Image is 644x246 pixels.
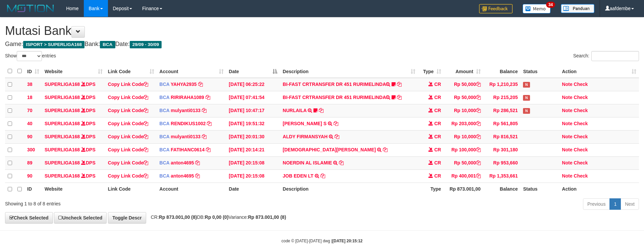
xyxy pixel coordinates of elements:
[574,121,588,126] a: Check
[27,160,33,165] span: 89
[171,108,200,113] a: mulyanti0133
[27,134,33,139] span: 90
[105,183,157,196] th: Link Code
[160,108,170,113] span: BCA
[483,169,521,183] td: Rp 1,353,661
[562,121,572,126] a: Note
[574,95,588,100] a: Check
[523,108,530,114] span: Has Note
[195,173,200,179] a: Copy anton4695 to clipboard
[520,183,559,196] th: Status
[5,41,639,48] h4: Game: Bank: Date:
[100,41,115,48] span: BCA
[397,82,402,87] a: Copy BI-FAST CRTRANSFER DR 451 RURIMELINDA to clipboard
[339,160,344,165] a: Copy NOERDIN AL ISLAMIE to clipboard
[226,65,280,78] th: Date: activate to sort column descending
[574,173,588,179] a: Check
[205,214,229,220] strong: Rp 0,00 (0)
[562,173,572,179] a: Note
[171,147,204,152] a: FATIHANC0614
[283,108,306,113] a: NURLAILA
[562,134,572,139] a: Note
[444,65,483,78] th: Amount: activate to sort column ascending
[562,108,572,113] a: Note
[27,95,33,100] span: 18
[609,198,621,210] a: 1
[444,91,483,104] td: Rp 50,000
[280,65,418,78] th: Description: activate to sort column ascending
[130,41,162,48] span: 29/09 - 30/09
[108,147,149,152] a: Copy Link Code
[562,147,572,152] a: Note
[574,108,588,113] a: Check
[434,95,441,100] span: CR
[171,160,194,165] a: anton4695
[573,51,639,61] label: Search:
[108,212,146,224] a: Toggle Descr
[198,82,203,87] a: Copy YAHYA2935 to clipboard
[280,78,418,91] td: BI-FAST CRTRANSFER DR 451 RURIMELINDA
[171,95,204,100] a: RIRIRAHA1089
[434,173,441,179] span: CR
[226,143,280,156] td: [DATE] 20:14:21
[42,156,105,169] td: DPS
[157,65,226,78] th: Account: activate to sort column ascending
[283,121,327,126] a: [PERSON_NAME] S
[160,95,170,100] span: BCA
[520,65,559,78] th: Status
[54,212,107,224] a: Uncheck Selected
[561,4,594,13] img: panduan.png
[248,214,286,220] strong: Rp 873.001,00 (8)
[160,173,170,179] span: BCA
[476,160,481,165] a: Copy Rp 50,000 to clipboard
[45,95,80,100] a: SUPERLIGA168
[148,214,286,220] span: CR: DB: Variance:
[160,82,170,87] span: BCA
[476,82,481,87] a: Copy Rp 50,000 to clipboard
[27,147,35,152] span: 300
[334,121,338,126] a: Copy SRI WAHYUNI S to clipboard
[17,51,42,61] select: Showentries
[320,173,325,179] a: Copy JOB EDEN LT to clipboard
[45,108,80,113] a: SUPERLIGA168
[5,51,56,61] label: Show entries
[45,82,80,87] a: SUPERLIGA168
[483,183,521,196] th: Balance
[206,147,211,152] a: Copy FATIHANC0614 to clipboard
[444,183,483,196] th: Rp 873.001,00
[583,198,610,210] a: Previous
[476,108,481,113] a: Copy Rp 10,000 to clipboard
[160,121,170,126] span: BCA
[397,95,402,100] a: Copy BI-FAST CRTRANSFER DR 451 RURIMELINDA to clipboard
[562,82,572,87] a: Note
[444,78,483,91] td: Rp 50,000
[27,82,33,87] span: 38
[434,147,441,152] span: CR
[226,78,280,91] td: [DATE] 06:25:22
[5,24,639,38] h1: Mutasi Bank
[562,95,572,100] a: Note
[444,156,483,169] td: Rp 50,000
[108,121,149,126] a: Copy Link Code
[42,117,105,130] td: DPS
[23,41,84,48] span: ISPORT > SUPERLIGA168
[483,130,521,143] td: Rp 816,521
[108,108,149,113] a: Copy Link Code
[434,108,441,113] span: CR
[45,134,80,139] a: SUPERLIGA168
[476,147,481,152] a: Copy Rp 100,000 to clipboard
[476,121,481,126] a: Copy Rp 203,000 to clipboard
[108,160,149,165] a: Copy Link Code
[444,130,483,143] td: Rp 10,000
[483,117,521,130] td: Rp 561,805
[5,212,53,224] a: Check Selected
[160,160,170,165] span: BCA
[226,169,280,183] td: [DATE] 20:15:08
[479,4,513,13] img: Feedback.jpg
[105,65,157,78] th: Link Code: activate to sort column ascending
[159,214,197,220] strong: Rp 873.001,00 (8)
[24,183,42,196] th: ID
[283,134,328,139] a: ALDY FIRMANSYAH
[476,173,481,179] a: Copy Rp 400,001 to clipboard
[108,173,149,179] a: Copy Link Code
